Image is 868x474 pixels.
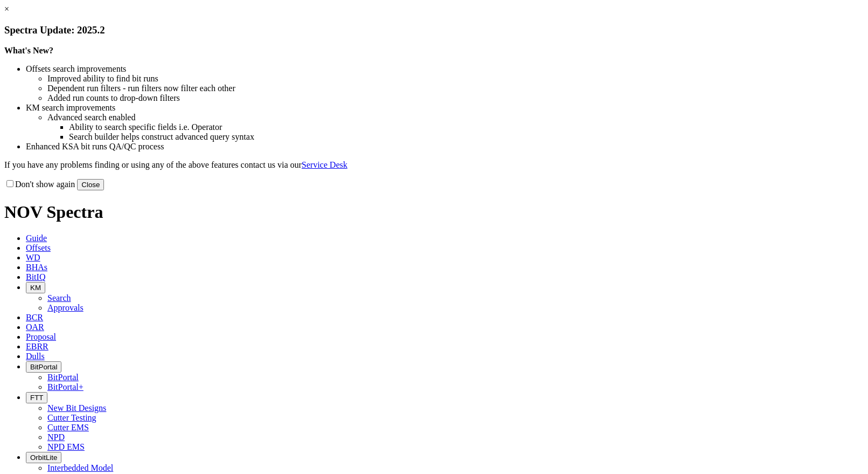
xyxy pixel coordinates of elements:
li: Added run counts to drop-down filters [47,93,864,103]
label: Don't show again [4,180,75,189]
li: KM search improvements [26,103,864,113]
a: NPD [47,432,65,442]
span: Offsets [26,243,51,252]
a: NPD EMS [47,442,85,451]
span: BitPortal [30,363,57,371]
li: Improved ability to find bit runs [47,74,864,84]
span: FTT [30,394,43,402]
input: Don't show again [6,180,13,187]
a: Cutter Testing [47,413,96,422]
a: Cutter EMS [47,423,89,432]
span: WD [26,253,40,262]
span: BHAs [26,263,47,272]
span: KM [30,284,41,292]
h1: NOV Spectra [4,202,864,222]
a: Search [47,293,71,303]
button: Close [77,179,104,190]
a: Interbedded Model [47,463,113,472]
span: Guide [26,233,47,243]
h3: Spectra Update: 2025.2 [4,24,864,36]
span: OAR [26,322,44,332]
span: BitIQ [26,272,45,281]
span: Dulls [26,352,45,361]
span: BCR [26,313,43,322]
li: Search builder helps construct advanced query syntax [69,132,864,142]
a: Service Desk [302,160,348,169]
a: BitPortal [47,373,79,382]
li: Ability to search specific fields i.e. Operator [69,122,864,132]
p: If you have any problems finding or using any of the above features contact us via our [4,160,864,170]
a: Approvals [47,303,84,312]
li: Offsets search improvements [26,64,864,74]
span: EBRR [26,342,48,351]
li: Advanced search enabled [47,113,864,122]
li: Dependent run filters - run filters now filter each other [47,84,864,93]
li: Enhanced KSA bit runs QA/QC process [26,142,864,152]
span: OrbitLite [30,454,57,462]
a: New Bit Designs [47,403,106,413]
strong: What's New? [4,46,53,55]
span: Proposal [26,332,56,341]
a: BitPortal+ [47,382,84,391]
a: × [4,4,9,13]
